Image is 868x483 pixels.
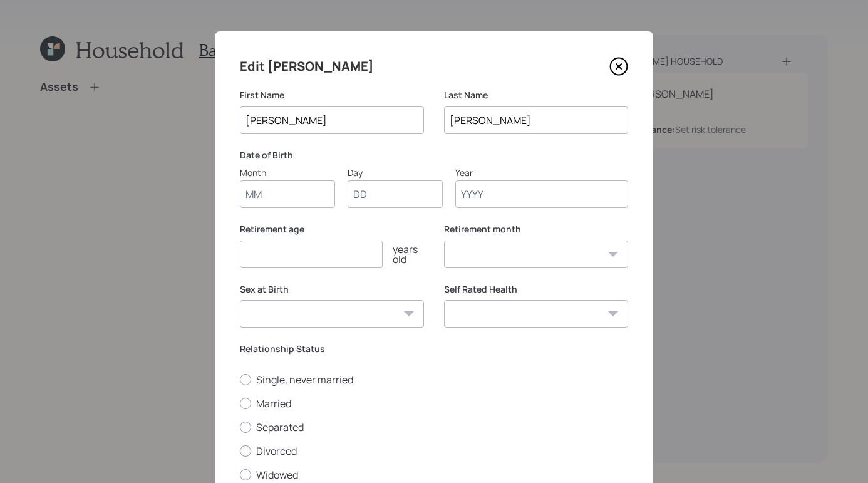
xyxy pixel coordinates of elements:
h4: Edit [PERSON_NAME] [240,56,374,76]
label: Divorced [240,444,628,458]
label: Date of Birth [240,149,628,162]
input: Day [348,180,443,208]
label: Sex at Birth [240,283,424,296]
label: Relationship Status [240,343,628,355]
div: Year [455,166,628,179]
div: Day [348,166,443,179]
label: Separated [240,420,628,434]
div: years old [383,244,424,264]
input: Year [455,180,628,208]
label: Retirement age [240,223,424,236]
input: Month [240,180,335,208]
label: Retirement month [444,223,628,236]
label: Widowed [240,468,628,482]
label: Self Rated Health [444,283,628,296]
div: Month [240,166,335,179]
label: Single, never married [240,373,628,387]
label: First Name [240,89,424,101]
label: Married [240,397,628,410]
label: Last Name [444,89,628,101]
